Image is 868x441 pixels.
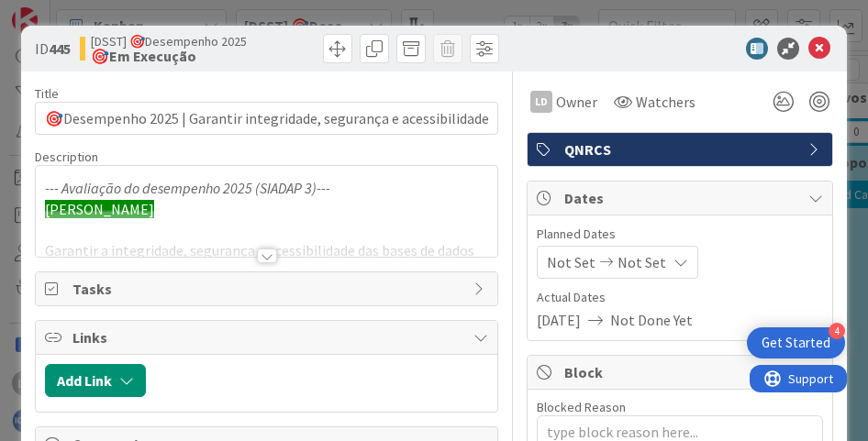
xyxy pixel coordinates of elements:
span: Not Set [547,251,595,273]
div: LD [530,91,552,113]
div: Get Started [762,334,830,352]
span: Links [72,326,464,348]
span: Actual Dates [537,288,823,307]
span: QNRCS [564,138,799,160]
span: Tasks [72,278,464,300]
span: ID [35,38,71,60]
span: Planned Dates [537,225,823,244]
span: [DSST] 🎯Desempenho 2025 [91,34,247,49]
button: Add Link [45,364,146,397]
b: 🎯Em Execução [91,49,247,63]
span: Block [564,361,799,383]
input: type card name here... [35,102,498,135]
span: Description [35,149,98,165]
em: --- Avaliação do desempenho 2025 (SIADAP 3)--- [45,179,330,197]
label: Blocked Reason [537,399,626,415]
span: [DATE] [537,309,581,331]
span: Support [39,3,83,25]
span: Not Set [618,251,666,273]
div: Open Get Started checklist, remaining modules: 4 [747,327,845,358]
div: 4 [829,323,845,339]
span: Dates [564,187,799,209]
span: Owner [556,91,597,113]
span: Not Done Yet [610,309,693,331]
b: 445 [49,39,71,58]
label: Title [35,85,59,102]
span: [PERSON_NAME] [45,200,154,218]
span: Watchers [636,91,696,113]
